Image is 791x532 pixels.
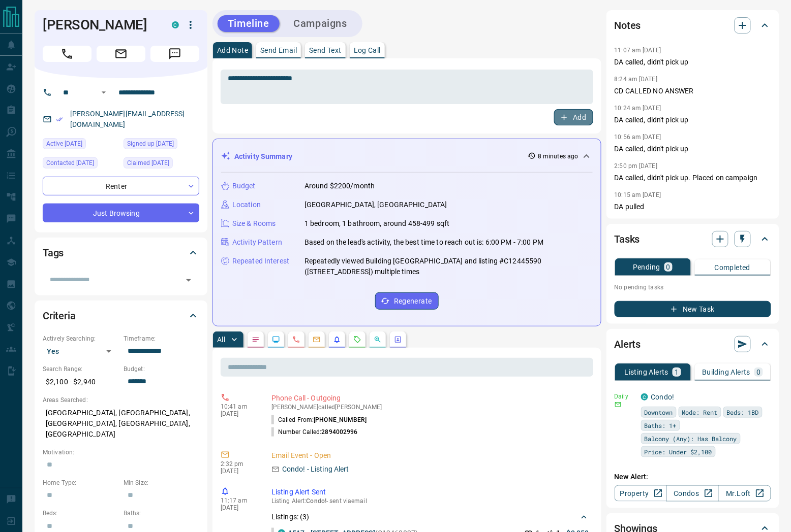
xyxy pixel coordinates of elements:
[97,46,145,62] span: Email
[615,162,658,170] p: 2:50 pm [DATE]
[232,181,256,191] p: Budget
[252,336,260,344] svg: Notes
[305,181,375,191] p: Around $2200/month
[333,336,341,344] svg: Listing Alerts
[221,468,256,475] p: [DATE]
[221,147,593,166] div: Activity Summary8 minutes ago
[124,138,199,152] div: Wed Jul 23 2025
[43,509,118,518] p: Beds:
[271,512,310,522] p: Listings: ( 3 )
[260,47,297,54] p: Send Email
[218,15,280,32] button: Timeline
[354,47,381,54] p: Log Call
[394,336,402,344] svg: Agent Actions
[181,273,196,287] button: Open
[43,343,118,359] div: Yes
[615,301,771,317] button: New Task
[554,109,593,125] button: Add
[615,472,771,482] p: New Alert:
[615,134,661,141] p: 10:56 am [DATE]
[615,86,771,96] p: CD CALLED NO ANSWER
[538,152,578,161] p: 8 minutes ago
[645,447,712,457] span: Price: Under $2,100
[43,177,199,195] div: Renter
[314,416,367,423] span: [PHONE_NUMBER]
[271,393,589,404] p: Phone Call - Outgoing
[221,403,256,410] p: 10:41 am
[98,86,110,98] button: Open
[615,227,771,251] div: Tasks
[718,485,771,502] a: Mr.Loft
[702,369,750,376] p: Building Alerts
[43,405,199,443] p: [GEOGRAPHIC_DATA], [GEOGRAPHIC_DATA], [GEOGRAPHIC_DATA], [GEOGRAPHIC_DATA], [GEOGRAPHIC_DATA]
[615,336,641,352] h2: Alerts
[43,46,92,62] span: Call
[682,407,718,417] span: Mode: Rent
[271,427,358,437] p: Number Called:
[666,263,671,271] p: 0
[615,202,771,212] p: DA pulled
[56,116,63,123] svg: Email Verified
[615,401,622,408] svg: Email
[615,115,771,125] p: DA called, didn't pick up
[43,204,199,222] div: Just Browsing
[305,256,593,277] p: Repeatedly viewed Building [GEOGRAPHIC_DATA] and listing #C12445590 ([STREET_ADDRESS]) multiple t...
[353,336,361,344] svg: Requests
[282,464,349,475] p: Condo! - Listing Alert
[127,158,169,168] span: Claimed [DATE]
[305,199,447,210] p: [GEOGRAPHIC_DATA], [GEOGRAPHIC_DATA]
[221,410,256,417] p: [DATE]
[272,336,280,344] svg: Lead Browsing Activity
[232,256,289,267] p: Repeated Interest
[645,420,677,430] span: Baths: 1+
[615,332,771,356] div: Alerts
[615,392,635,401] p: Daily
[124,157,199,172] div: Tue Sep 30 2025
[645,434,737,444] span: Balcony (Any): Has Balcony
[374,336,382,344] svg: Opportunities
[271,415,367,424] p: Called From:
[70,110,185,128] a: [PERSON_NAME][EMAIL_ADDRESS][DOMAIN_NAME]
[43,364,118,374] p: Search Range:
[666,485,719,502] a: Condos
[756,369,760,376] p: 0
[217,336,225,343] p: All
[309,47,342,54] p: Send Text
[271,404,589,411] p: [PERSON_NAME] called [PERSON_NAME]
[43,478,118,487] p: Home Type:
[615,105,661,112] p: 10:24 am [DATE]
[221,460,256,468] p: 2:32 pm
[232,237,282,248] p: Activity Pattern
[305,218,450,229] p: 1 bedroom, 1 bathroom, around 458-499 sqft
[615,231,640,247] h2: Tasks
[292,336,300,344] svg: Calls
[305,237,543,248] p: Based on the lead's activity, the best time to reach out is: 6:00 PM - 7:00 PM
[633,263,660,271] p: Pending
[217,47,248,54] p: Add Note
[271,508,589,526] div: Listings: (3)
[375,292,439,310] button: Regenerate
[221,497,256,504] p: 11:17 am
[615,191,661,198] p: 10:15 am [DATE]
[625,369,669,376] p: Listing Alerts
[234,151,292,162] p: Activity Summary
[43,241,199,265] div: Tags
[615,144,771,154] p: DA called, didn't pick up
[43,157,118,172] div: Sat Oct 11 2025
[615,47,661,54] p: 11:07 am [DATE]
[43,334,118,343] p: Actively Searching:
[43,138,118,152] div: Mon Oct 13 2025
[232,218,276,229] p: Size & Rooms
[43,448,199,457] p: Motivation:
[124,334,199,343] p: Timeframe:
[645,407,673,417] span: Downtown
[124,478,199,487] p: Min Size:
[615,57,771,68] p: DA called, didn't pick up
[124,509,199,518] p: Baths:
[307,497,327,505] span: Condo!
[43,245,64,261] h2: Tags
[313,336,321,344] svg: Emails
[615,17,641,34] h2: Notes
[127,139,174,149] span: Signed up [DATE]
[715,264,751,271] p: Completed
